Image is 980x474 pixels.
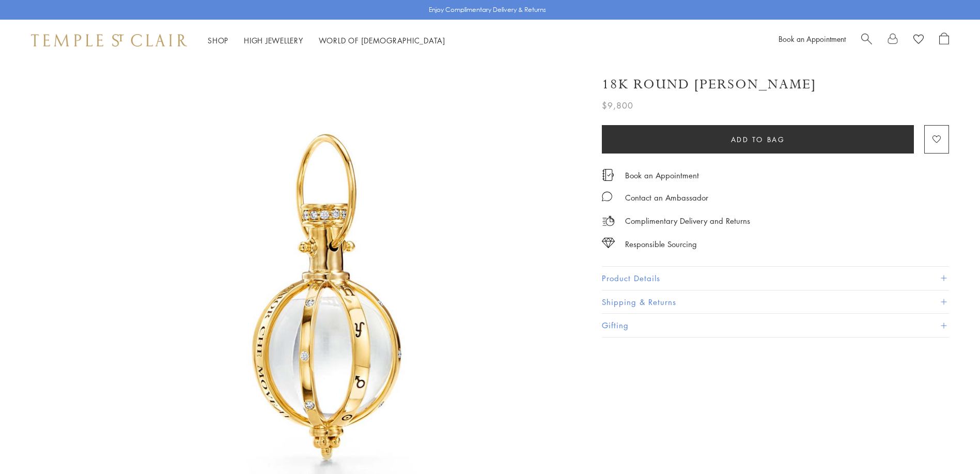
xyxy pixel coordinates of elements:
[602,314,949,337] button: Gifting
[429,5,546,15] p: Enjoy Complimentary Delivery & Returns
[602,75,816,94] h1: 18K Round [PERSON_NAME]
[861,33,872,48] a: Search
[602,125,914,154] button: Add to bag
[244,35,303,45] a: High JewelleryHigh Jewellery
[731,134,785,145] span: Add to bag
[208,35,228,45] a: ShopShop
[31,34,187,47] img: Temple St. Clair
[319,35,445,45] a: World of [DEMOGRAPHIC_DATA]World of [DEMOGRAPHIC_DATA]
[602,215,615,227] img: icon_delivery.svg
[625,215,750,227] p: Complimentary Delivery and Returns
[602,290,949,314] button: Shipping & Returns
[625,170,699,181] a: Book an Appointment
[602,169,614,181] img: icon_appointment.svg
[602,238,615,248] img: icon_sourcing.svg
[939,33,949,48] a: Open Shopping Bag
[779,34,846,44] a: Book an Appointment
[625,238,697,251] div: Responsible Sourcing
[625,191,708,204] div: Contact an Ambassador
[602,191,612,202] img: MessageIcon-01_2.svg
[913,33,924,48] a: View Wishlist
[602,99,633,112] span: $9,800
[208,34,445,47] nav: Main navigation
[602,267,949,290] button: Product Details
